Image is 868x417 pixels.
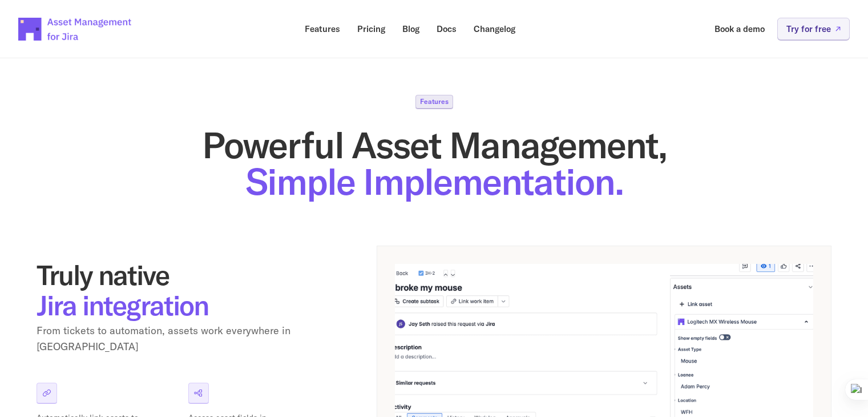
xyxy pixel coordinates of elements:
[37,288,208,322] span: Jira integration
[349,18,393,40] a: Pricing
[37,323,322,356] p: From tickets to automation, assets work everywhere in [GEOGRAPHIC_DATA]
[714,25,765,33] p: Book a demo
[37,127,831,200] h1: Powerful Asset Management,
[297,18,348,40] a: Features
[466,18,523,40] a: Changelog
[437,25,457,33] p: Docs
[706,18,773,40] a: Book a demo
[786,25,831,33] p: Try for free
[394,18,427,40] a: Blog
[420,98,449,105] p: Features
[305,25,340,33] p: Features
[402,25,419,33] p: Blog
[357,25,385,33] p: Pricing
[245,158,623,205] span: Simple Implementation.
[37,260,322,320] h2: Truly native
[474,25,515,33] p: Changelog
[777,18,850,40] a: Try for free
[429,18,465,40] a: Docs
